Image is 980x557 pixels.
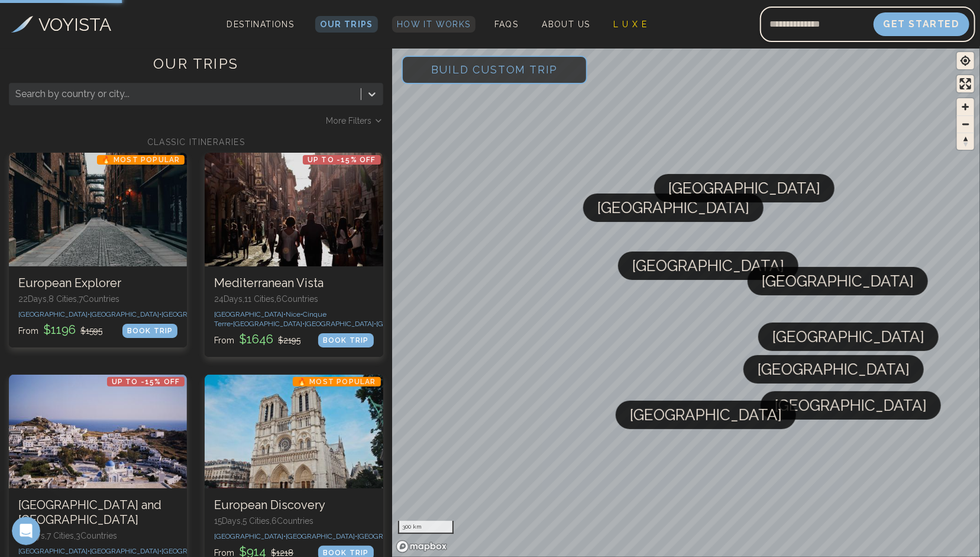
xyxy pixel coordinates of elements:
span: How It Works [397,20,471,29]
span: [GEOGRAPHIC_DATA] [758,355,910,384]
a: FAQs [490,16,523,33]
span: [GEOGRAPHIC_DATA] [762,267,914,295]
span: $ 1595 [80,326,102,336]
canvas: Map [392,46,980,557]
span: [GEOGRAPHIC_DATA] [630,401,782,429]
button: Get Started [874,12,969,36]
a: L U X E [609,16,652,33]
p: 15 Days, 7 Cities, 3 Countr ies [18,530,177,542]
span: $ 2195 [278,336,300,345]
p: 22 Days, 8 Cities, 7 Countr ies [18,293,177,305]
iframe: Intercom live chat [12,517,40,545]
div: 300 km [398,521,454,534]
a: About Us [537,16,594,33]
span: [GEOGRAPHIC_DATA] • [18,310,90,318]
span: $ 1196 [41,323,78,337]
p: Up to -15% OFF [303,155,381,165]
span: [GEOGRAPHIC_DATA] [775,391,927,420]
span: [GEOGRAPHIC_DATA] • [214,532,286,540]
span: [GEOGRAPHIC_DATA] • [357,532,429,540]
span: More Filters [326,115,371,127]
h2: CLASSIC ITINERARIES [9,136,383,148]
span: [GEOGRAPHIC_DATA] • [286,532,357,540]
div: BOOK TRIP [122,324,178,338]
span: Zoom out [957,116,974,133]
span: Destinations [222,15,299,50]
span: Reset bearing to north [957,133,974,150]
span: [GEOGRAPHIC_DATA] • [376,320,448,328]
a: European Explorer🔥 Most PopularEuropean Explorer22Days,8 Cities,7Countries[GEOGRAPHIC_DATA]•[GEOG... [9,153,187,347]
span: L U X E [614,20,648,29]
span: [GEOGRAPHIC_DATA] [597,194,749,222]
span: Nice • [286,310,303,318]
span: [GEOGRAPHIC_DATA] [772,323,924,351]
a: How It Works [392,16,476,33]
h3: Mediterranean Vista [214,276,373,291]
span: Our Trips [320,20,373,29]
a: Mediterranean VistaUp to -15% OFFMediterranean Vista24Days,11 Cities,6Countries[GEOGRAPHIC_DATA]•... [205,153,383,357]
span: [GEOGRAPHIC_DATA] [668,174,820,202]
button: Build Custom Trip [402,56,588,84]
h3: European Explorer [18,276,177,291]
p: 24 Days, 11 Cities, 6 Countr ies [214,293,373,305]
a: Our Trips [315,16,378,33]
input: Email address [760,10,874,38]
p: From [214,331,300,347]
span: [GEOGRAPHIC_DATA] • [161,547,233,555]
span: About Us [542,20,590,29]
a: Mapbox homepage [396,540,448,553]
p: From [18,321,102,338]
span: [GEOGRAPHIC_DATA] • [18,547,90,555]
button: Find my location [957,52,974,69]
p: Up to -15% OFF [107,377,185,387]
button: Zoom out [957,115,974,133]
button: Reset bearing to north [957,133,974,150]
span: [GEOGRAPHIC_DATA] • [214,310,286,318]
span: [GEOGRAPHIC_DATA] [632,252,784,280]
h3: [GEOGRAPHIC_DATA] and [GEOGRAPHIC_DATA] [18,498,177,527]
span: [GEOGRAPHIC_DATA] • [161,310,233,318]
span: [GEOGRAPHIC_DATA] • [90,310,161,318]
span: [GEOGRAPHIC_DATA] • [305,320,376,328]
h3: VOYISTA [39,11,112,38]
div: BOOK TRIP [318,333,374,347]
p: 🔥 Most Popular [97,155,185,165]
img: Voyista Logo [11,16,33,33]
span: [GEOGRAPHIC_DATA] • [233,320,305,328]
button: Enter fullscreen [957,75,974,92]
span: Build Custom Trip [412,44,577,95]
button: Zoom in [957,98,974,115]
span: FAQs [494,20,519,29]
h3: European Discovery [214,498,373,513]
h1: OUR TRIPS [9,54,383,83]
span: [GEOGRAPHIC_DATA] • [90,547,161,555]
span: $ 1646 [237,332,276,346]
a: VOYISTA [11,11,112,38]
p: 15 Days, 5 Cities, 6 Countr ies [214,515,373,527]
p: 🔥 Most Popular [293,377,381,387]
